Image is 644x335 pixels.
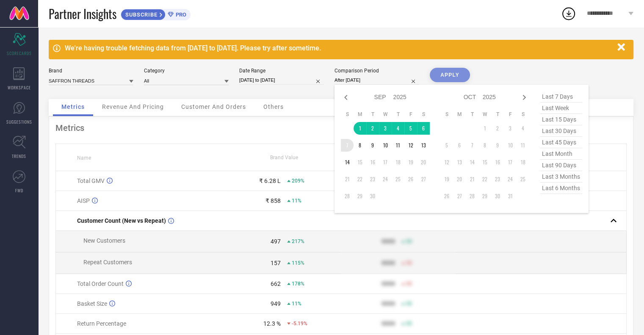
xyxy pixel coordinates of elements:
span: 50 [406,321,412,327]
span: Partner Insights [49,5,116,22]
td: Fri Sep 19 2025 [404,156,417,169]
td: Thu Oct 23 2025 [491,173,504,185]
td: Sun Sep 14 2025 [341,156,354,169]
span: SUBSCRIBE [121,11,160,18]
div: ₹ 6.28 L [259,177,281,184]
td: Fri Sep 05 2025 [404,122,417,135]
td: Sun Oct 19 2025 [440,173,453,185]
td: Wed Oct 01 2025 [478,122,491,135]
td: Tue Oct 14 2025 [466,156,478,169]
th: Saturday [417,111,430,118]
span: Revenue And Pricing [102,103,164,110]
span: 50 [406,281,412,287]
div: ₹ 858 [265,197,281,204]
span: last 6 months [540,183,582,194]
td: Mon Oct 27 2025 [453,190,466,202]
div: 12.3 % [263,320,281,327]
td: Fri Oct 17 2025 [504,156,517,169]
th: Wednesday [478,111,491,118]
div: 662 [271,280,281,287]
th: Tuesday [466,111,478,118]
td: Mon Oct 20 2025 [453,173,466,185]
span: Metrics [61,103,85,110]
span: TRENDS [12,153,26,159]
td: Mon Sep 15 2025 [354,156,366,169]
span: Name [77,155,91,161]
td: Sun Sep 07 2025 [341,139,354,152]
td: Sat Sep 06 2025 [417,122,430,135]
td: Sat Sep 27 2025 [417,173,430,185]
td: Thu Oct 16 2025 [491,156,504,169]
a: SUBSCRIBEPRO [121,7,191,20]
span: Others [263,103,284,110]
div: 9999 [381,238,395,245]
th: Tuesday [366,111,379,118]
div: 9999 [381,320,395,327]
td: Sat Oct 25 2025 [517,173,529,185]
td: Sat Oct 11 2025 [517,139,529,152]
td: Wed Oct 29 2025 [478,190,491,202]
td: Mon Oct 06 2025 [453,139,466,152]
td: Fri Sep 12 2025 [404,139,417,152]
div: 949 [271,300,281,307]
td: Wed Sep 03 2025 [379,122,392,135]
span: Return Percentage [77,320,126,327]
div: 9999 [381,300,395,307]
span: Total Order Count [77,280,124,287]
td: Mon Sep 01 2025 [354,122,366,135]
span: last 30 days [540,125,582,137]
th: Monday [453,111,466,118]
td: Sun Oct 26 2025 [440,190,453,202]
td: Wed Sep 10 2025 [379,139,392,152]
td: Tue Sep 16 2025 [366,156,379,169]
span: SUGGESTIONS [6,119,32,125]
span: 50 [406,301,412,307]
th: Monday [354,111,366,118]
td: Fri Oct 24 2025 [504,173,517,185]
td: Fri Oct 03 2025 [504,122,517,135]
span: last 45 days [540,137,582,148]
span: 11% [292,301,301,307]
td: Wed Oct 22 2025 [478,173,491,185]
td: Sun Sep 21 2025 [341,173,354,185]
td: Thu Oct 09 2025 [491,139,504,152]
span: last 3 months [540,171,582,183]
td: Wed Sep 24 2025 [379,173,392,185]
td: Tue Sep 30 2025 [366,190,379,202]
span: 50 [406,260,412,266]
td: Tue Oct 07 2025 [466,139,478,152]
span: last month [540,148,582,160]
td: Wed Oct 08 2025 [478,139,491,152]
td: Sun Oct 12 2025 [440,156,453,169]
span: Customer And Orders [181,103,246,110]
span: last week [540,102,582,114]
span: 217% [292,238,304,244]
span: FWD [15,187,23,194]
div: Next month [519,92,529,102]
th: Sunday [440,111,453,118]
span: Repeat Customers [83,259,132,266]
div: Brand [49,68,133,74]
td: Tue Sep 23 2025 [366,173,379,185]
span: Basket Size [77,300,107,307]
span: WORKSPACE [8,84,31,91]
input: Select date range [239,76,324,85]
th: Friday [504,111,517,118]
span: 50 [406,238,412,244]
span: PRO [174,11,186,18]
td: Mon Sep 22 2025 [354,173,366,185]
td: Mon Oct 13 2025 [453,156,466,169]
td: Tue Sep 09 2025 [366,139,379,152]
td: Wed Sep 17 2025 [379,156,392,169]
div: 157 [271,260,281,266]
span: last 15 days [540,114,582,125]
td: Sat Oct 18 2025 [517,156,529,169]
td: Thu Oct 02 2025 [491,122,504,135]
td: Fri Oct 31 2025 [504,190,517,202]
span: last 7 days [540,91,582,102]
td: Mon Sep 08 2025 [354,139,366,152]
td: Fri Sep 26 2025 [404,173,417,185]
span: Customer Count (New vs Repeat) [77,217,166,224]
td: Tue Oct 28 2025 [466,190,478,202]
td: Thu Sep 04 2025 [392,122,404,135]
